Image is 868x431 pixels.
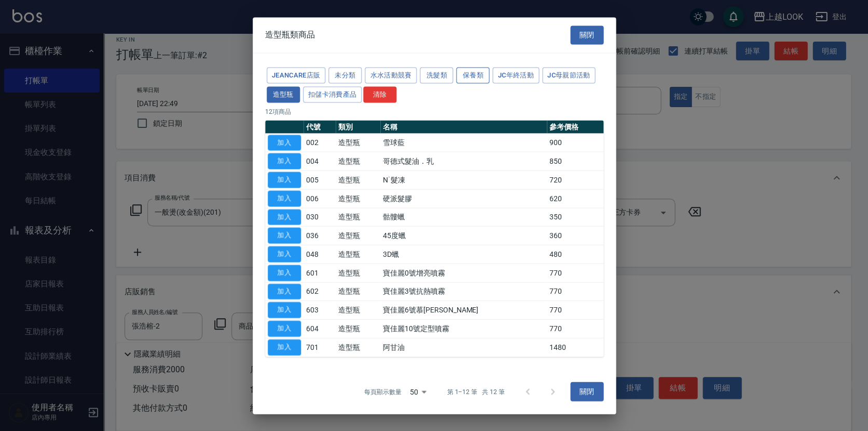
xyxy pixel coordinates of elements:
button: 加入 [268,339,301,355]
td: 造型瓶 [336,207,380,226]
td: 360 [547,226,603,245]
td: 45度蠟 [380,226,547,245]
button: 水水活動競賽 [365,67,417,83]
button: JeanCare店販 [267,67,326,83]
button: 造型瓶 [267,86,300,102]
td: 寶佳麗0號增亮噴霧 [380,264,547,282]
button: JC母親節活動 [542,67,596,83]
td: 造型瓶 [336,152,380,171]
td: 造型瓶 [336,171,380,189]
td: 1480 [547,338,603,357]
td: 850 [547,152,603,171]
button: 清除 [363,86,396,102]
td: 770 [547,282,603,301]
button: 扣儲卡消費產品 [303,86,362,102]
td: 030 [304,207,336,226]
td: N˙髮凍 [380,171,547,189]
span: 造型瓶類商品 [265,30,315,40]
td: 603 [304,301,336,319]
td: 036 [304,226,336,245]
button: 洗髮類 [420,67,453,83]
td: 480 [547,245,603,264]
td: 770 [547,301,603,319]
div: 50 [405,377,430,406]
p: 每頁顯示數量 [364,387,401,396]
button: 加入 [268,283,301,299]
td: 硬派髮膠 [380,189,547,208]
button: 加入 [268,209,301,225]
td: 002 [304,133,336,152]
td: 048 [304,245,336,264]
td: 720 [547,171,603,189]
th: 類別 [336,120,380,134]
button: 加入 [268,153,301,169]
td: 造型瓶 [336,282,380,301]
td: 造型瓶 [336,245,380,264]
td: 004 [304,152,336,171]
button: 未分類 [328,67,362,83]
button: 加入 [268,135,301,151]
p: 12 項商品 [265,107,603,116]
button: 加入 [268,228,301,244]
td: 900 [547,133,603,152]
td: 3D蠟 [380,245,547,264]
button: 關閉 [570,382,603,401]
button: 關閉 [570,25,603,45]
button: 加入 [268,265,301,281]
button: 加入 [268,172,301,188]
td: 造型瓶 [336,301,380,319]
td: 造型瓶 [336,133,380,152]
td: 604 [304,319,336,338]
td: 骷髏蠟 [380,207,547,226]
td: 阿甘油 [380,338,547,357]
td: 造型瓶 [336,189,380,208]
th: 參考價格 [547,120,603,134]
button: 加入 [268,320,301,336]
td: 造型瓶 [336,319,380,338]
td: 770 [547,319,603,338]
td: 造型瓶 [336,338,380,357]
td: 006 [304,189,336,208]
td: 005 [304,171,336,189]
th: 名稱 [380,120,547,134]
p: 第 1–12 筆 共 12 筆 [447,387,504,396]
td: 雪球藍 [380,133,547,152]
button: 加入 [268,302,301,318]
th: 代號 [304,120,336,134]
button: 加入 [268,190,301,206]
td: 哥德式髮油．乳 [380,152,547,171]
td: 寶佳麗3號抗熱噴霧 [380,282,547,301]
td: 701 [304,338,336,357]
td: 601 [304,264,336,282]
td: 寶佳麗10號定型噴霧 [380,319,547,338]
td: 620 [547,189,603,208]
td: 602 [304,282,336,301]
td: 造型瓶 [336,226,380,245]
td: 350 [547,207,603,226]
button: 加入 [268,246,301,262]
button: 保養類 [456,67,489,83]
td: 寶佳麗6號慕[PERSON_NAME] [380,301,547,319]
td: 造型瓶 [336,264,380,282]
button: JC年終活動 [492,67,539,83]
td: 770 [547,264,603,282]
